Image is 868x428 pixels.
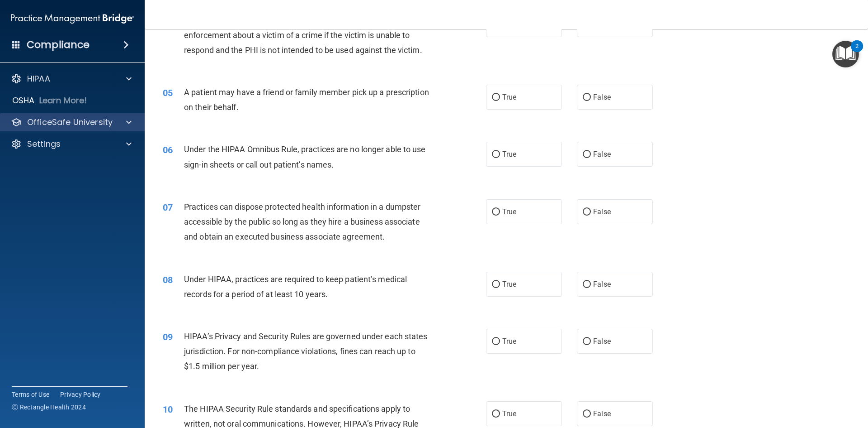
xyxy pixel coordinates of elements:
[583,209,591,216] input: False
[583,94,591,101] input: False
[593,280,611,289] span: False
[184,202,420,241] span: Practices can dispose protected health information in a dumpster accessible by the public so long...
[39,95,87,106] p: Learn More!
[163,87,173,98] span: 05
[12,403,86,412] span: Ⓒ Rectangle Health 2024
[492,209,500,216] input: True
[184,87,429,112] span: A patient may have a friend or family member pick up a prescription on their behalf.
[855,46,859,58] div: 2
[832,41,859,67] button: Open Resource Center, 2 new notifications
[502,150,516,159] span: True
[163,202,173,213] span: 07
[593,409,611,418] span: False
[492,411,500,418] input: True
[593,93,611,101] span: False
[11,73,132,84] a: HIPAA
[502,337,516,346] span: True
[492,281,500,288] input: True
[492,94,500,101] input: True
[184,274,407,299] span: Under HIPAA, practices are required to keep patient’s medical records for a period of at least 10...
[163,332,173,342] span: 09
[502,409,516,418] span: True
[27,38,90,51] h4: Compliance
[492,338,500,345] input: True
[11,117,132,128] a: OfficeSafe University
[12,95,35,106] p: OSHA
[502,280,516,289] span: True
[184,15,422,54] span: A practice is required to respond to a request for PHI to law enforcement about a victim of a cri...
[184,144,426,169] span: Under the HIPAA Omnibus Rule, practices are no longer able to use sign-in sheets or call out pati...
[184,332,428,371] span: HIPAA’s Privacy and Security Rules are governed under each states jurisdiction. For non-complianc...
[163,274,173,285] span: 08
[27,73,50,84] p: HIPAA
[593,207,611,216] span: False
[583,338,591,345] input: False
[11,10,134,28] img: PMB logo
[27,117,113,128] p: OfficeSafe University
[163,144,173,155] span: 06
[60,390,101,399] a: Privacy Policy
[502,93,516,101] span: True
[593,150,611,159] span: False
[492,151,500,158] input: True
[502,207,516,216] span: True
[583,281,591,288] input: False
[583,151,591,158] input: False
[583,411,591,418] input: False
[593,337,611,346] span: False
[11,139,132,149] a: Settings
[12,390,49,399] a: Terms of Use
[27,139,61,149] p: Settings
[163,404,173,415] span: 10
